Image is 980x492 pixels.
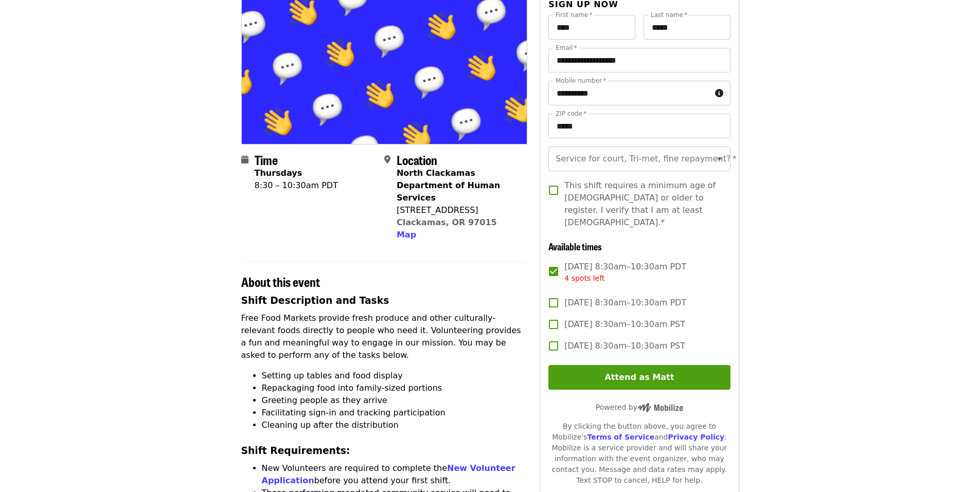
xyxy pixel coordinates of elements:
li: Setting up tables and food display [262,370,528,382]
button: Open [712,152,727,166]
i: calendar icon [241,155,248,165]
a: Privacy Policy [668,433,724,441]
span: This shift requires a minimum age of [DEMOGRAPHIC_DATA] or older to register. I verify that I am ... [564,179,722,229]
label: Last name [651,12,687,18]
div: 8:30 – 10:30am PDT [255,179,338,192]
div: [STREET_ADDRESS] [397,204,519,216]
li: Facilitating sign-in and tracking participation [262,407,528,419]
label: First name [556,12,593,18]
label: ZIP code [556,111,586,117]
button: Map [397,229,416,241]
span: [DATE] 8:30am–10:30am PDT [564,261,686,284]
li: Greeting people as they arrive [262,394,528,407]
div: By clicking the button above, you agree to Mobilize's and . Mobilize is a service provider and wi... [548,421,730,486]
a: New Volunteer Application [262,463,515,485]
span: Location [397,151,437,169]
a: Terms of Service [587,433,654,441]
input: Email [548,48,730,72]
i: map-marker-alt icon [384,155,390,165]
input: ZIP code [548,114,730,138]
li: New Volunteers are required to complete the before you attend your first shift. [262,462,528,487]
span: [DATE] 8:30am–10:30am PDT [564,297,686,309]
span: Powered by [596,403,683,411]
span: Time [255,151,278,169]
input: Mobile number [548,81,710,105]
strong: Thursdays [255,168,302,178]
li: Repackaging food into family-sized portions [262,382,528,394]
li: Cleaning up after the distribution [262,419,528,431]
h3: Shift Requirements: [241,444,528,458]
span: Available times [548,240,602,253]
label: Email [556,45,577,51]
img: Powered by Mobilize [637,403,683,412]
input: First name [548,15,635,40]
span: Map [397,230,416,240]
a: Clackamas, OR 97015 [397,217,497,227]
i: circle-info icon [715,88,723,98]
strong: North Clackamas Department of Human Services [397,168,500,203]
input: Last name [644,15,730,40]
span: [DATE] 8:30am–10:30am PST [564,318,685,331]
span: [DATE] 8:30am–10:30am PST [564,340,685,352]
span: 4 spots left [564,274,604,282]
span: About this event [241,272,320,290]
h3: Shift Description and Tasks [241,294,528,308]
p: Free Food Markets provide fresh produce and other culturally-relevant foods directly to people wh... [241,312,528,361]
label: Mobile number [556,78,606,84]
button: Attend as Matt [548,365,730,390]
